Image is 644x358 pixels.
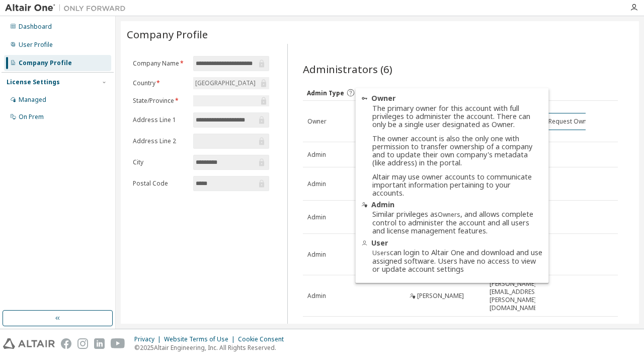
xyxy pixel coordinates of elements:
[133,59,187,68] label: Company Name
[307,180,326,188] span: Admin
[499,324,547,337] span: Page n.
[7,78,60,86] div: License Settings
[307,151,326,159] span: Admin
[423,324,490,337] span: Items per page
[133,97,187,105] label: State/Province
[408,85,481,101] div: Name
[164,335,238,343] div: Website Terms of Use
[438,210,460,219] em: Owners
[19,23,52,31] div: Dashboard
[133,180,187,188] label: Postal Code
[5,3,131,13] img: Altair One
[372,249,390,257] em: Users
[303,62,392,76] span: Administrators (6)
[19,96,46,104] div: Managed
[307,251,326,259] span: Admin
[3,338,55,349] img: altair_logo.svg
[77,338,88,349] img: instagram.svg
[134,335,164,343] div: Privacy
[307,213,326,221] span: Admin
[417,292,464,300] span: [PERSON_NAME]
[133,79,187,87] label: Country
[133,116,187,124] label: Address Line 1
[489,85,531,101] div: Email
[127,27,208,41] span: Company Profile
[19,113,44,121] div: On Prem
[362,201,543,209] div: Admin
[307,89,344,97] span: Admin Type
[307,117,327,126] span: Owner
[134,343,290,352] p: © 2025 Altair Engineering, Inc. All Rights Reserved.
[194,78,257,89] div: [GEOGRAPHIC_DATA]
[372,210,542,235] div: Similar privileges as , and allows complete control to administer the account and all users and l...
[94,338,105,349] img: linkedin.svg
[19,59,72,67] div: Company Profile
[362,239,543,247] div: User
[61,338,71,349] img: facebook.svg
[238,335,290,343] div: Cookie Consent
[133,137,187,145] label: Address Line 2
[362,94,543,102] div: Owner
[372,249,542,273] div: can login to Altair One and download and use assigned software. Users have no access to view or u...
[372,104,542,197] div: The primary owner for this account with full privileges to administer the account. There can only...
[19,41,53,49] div: User Profile
[540,113,625,130] button: Request Owner Change
[490,280,540,312] span: [PERSON_NAME][EMAIL_ADDRESS][PERSON_NAME][DOMAIN_NAME]
[133,158,187,166] label: City
[193,77,269,89] div: [GEOGRAPHIC_DATA]
[307,292,326,300] span: Admin
[111,338,125,349] img: youtube.svg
